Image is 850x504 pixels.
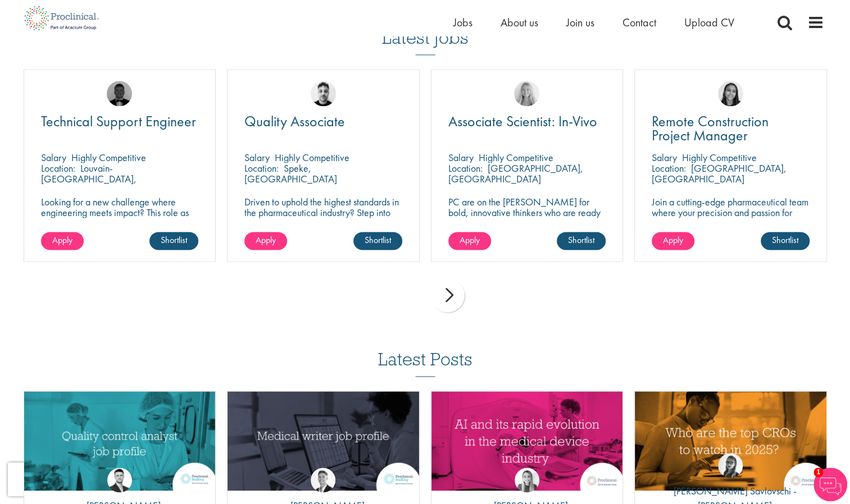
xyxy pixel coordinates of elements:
p: Looking for a new challenge where engineering meets impact? This role as Technical Support Engine... [41,196,199,239]
span: Apply [460,234,480,246]
p: Highly Competitive [275,151,349,164]
span: Salary [41,151,66,164]
a: Shortlist [149,232,198,250]
span: Apply [256,234,276,246]
a: Upload CV [684,15,734,30]
span: Salary [652,151,677,164]
p: Join a cutting-edge pharmaceutical team where your precision and passion for quality will help sh... [652,196,810,239]
img: Joshua Godden [107,468,132,492]
img: Theodora Savlovschi - Wicks [718,453,743,478]
span: Apply [52,234,72,246]
a: Contact [622,15,656,30]
img: Medical writer job profile [228,391,419,491]
a: Apply [652,232,694,250]
p: Highly Competitive [71,151,146,164]
a: Shortlist [353,232,402,250]
a: Quality Associate [244,114,402,129]
p: Driven to uphold the highest standards in the pharmaceutical industry? Step into this role where ... [244,196,402,250]
img: Chatbot [813,468,847,501]
p: [GEOGRAPHIC_DATA], [GEOGRAPHIC_DATA] [448,162,583,185]
span: Location: [448,162,483,175]
span: Location: [244,162,279,175]
img: Eloise Coly [718,81,743,106]
img: Shannon Briggs [514,81,539,106]
p: Highly Competitive [479,151,553,164]
img: Hannah Burke [515,468,539,492]
p: [GEOGRAPHIC_DATA], [GEOGRAPHIC_DATA] [652,162,787,185]
span: Salary [244,151,270,164]
a: Technical Support Engineer [41,114,199,129]
a: Link to a post [228,391,419,491]
a: Apply [244,232,287,250]
a: About us [501,15,538,30]
a: Join us [566,15,594,30]
a: Associate Scientist: In-Vivo [448,114,606,129]
img: Dean Fisher [311,81,336,106]
a: Link to a post [24,391,216,491]
a: Apply [448,232,491,250]
p: Louvain-[GEOGRAPHIC_DATA], [GEOGRAPHIC_DATA] [41,162,137,196]
a: Shortlist [557,232,606,250]
a: Link to a post [431,391,623,491]
span: Location: [652,162,686,175]
span: Quality Associate [244,112,345,131]
a: Link to a post [635,391,826,491]
img: Tom Stables [107,81,132,106]
span: Apply [663,234,683,246]
p: Highly Competitive [682,151,757,164]
a: Jobs [453,15,472,30]
a: Apply [41,232,84,250]
img: Top 10 CROs 2025 | Proclinical [635,391,826,491]
span: 1 [813,468,823,477]
img: George Watson [311,468,335,492]
div: next [431,278,465,312]
p: PC are on the [PERSON_NAME] for bold, innovative thinkers who are ready to help push the boundari... [448,196,606,250]
a: Shortlist [761,232,810,250]
img: AI and Its Impact on the Medical Device Industry | Proclinical [431,391,623,491]
img: quality control analyst job profile [24,391,216,491]
span: Location: [41,162,75,175]
iframe: reCAPTCHA [8,462,152,496]
span: Remote Construction Project Manager [652,112,769,145]
span: Associate Scientist: In-Vivo [448,112,597,131]
a: Remote Construction Project Manager [652,114,810,143]
span: Salary [448,151,474,164]
span: Technical Support Engineer [41,112,196,131]
h3: Latest Posts [378,350,472,377]
p: Speke, [GEOGRAPHIC_DATA] [244,162,337,185]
